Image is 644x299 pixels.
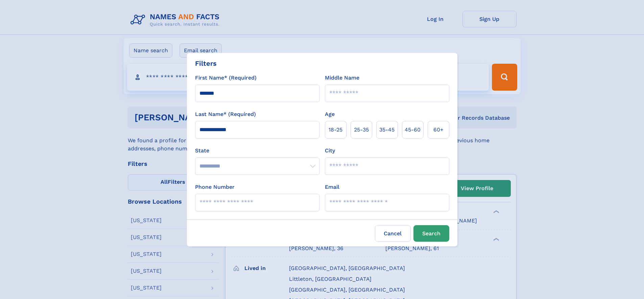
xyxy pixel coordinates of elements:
[413,225,449,242] button: Search
[433,126,444,134] span: 60+
[325,110,335,118] label: Age
[405,126,421,134] span: 45‑60
[195,58,217,68] div: Filters
[325,183,339,191] label: Email
[325,147,335,155] label: City
[325,74,359,82] label: Middle Name
[195,147,319,155] label: State
[195,110,256,118] label: Last Name* (Required)
[195,183,235,191] label: Phone Number
[375,225,411,242] label: Cancel
[195,74,257,82] label: First Name* (Required)
[379,126,395,134] span: 35‑45
[329,126,342,134] span: 18‑25
[354,126,369,134] span: 25‑35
